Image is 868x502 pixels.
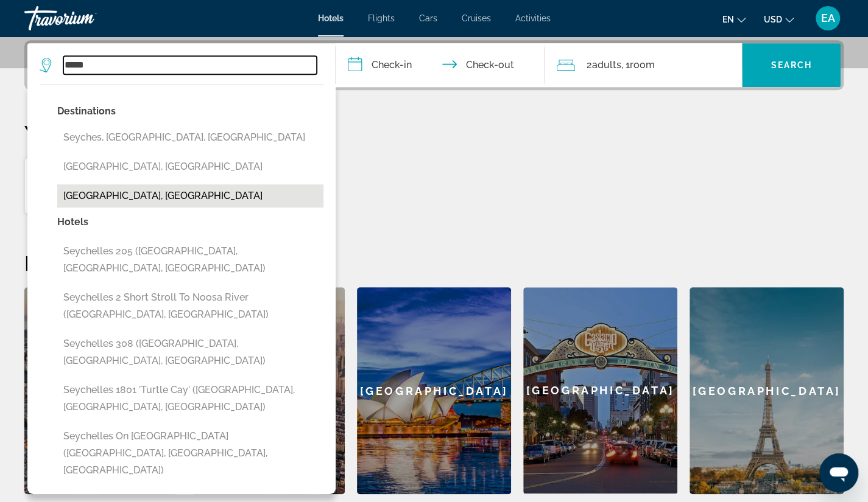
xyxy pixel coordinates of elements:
a: Cruises [462,13,491,23]
p: Your Recent Searches [24,120,844,145]
a: Travorium [24,2,146,34]
span: EA [821,12,835,24]
button: Hotels in [GEOGRAPHIC_DATA], [GEOGRAPHIC_DATA][DATE] - [DATE]1Room2Adults [24,157,289,214]
span: , 1 [621,57,654,74]
a: [GEOGRAPHIC_DATA] [690,287,844,494]
button: Seychelles 205 ([GEOGRAPHIC_DATA], [GEOGRAPHIC_DATA], [GEOGRAPHIC_DATA]) [57,240,323,280]
button: Change currency [764,10,794,28]
button: [GEOGRAPHIC_DATA], [GEOGRAPHIC_DATA] [57,184,323,207]
div: Search widget [27,43,841,87]
a: [GEOGRAPHIC_DATA] [24,287,178,494]
h2: Featured Destinations [24,251,844,275]
span: en [722,15,734,24]
button: Search [742,43,841,87]
a: Flights [368,13,395,23]
span: 2 [586,57,621,74]
a: Cars [419,13,437,23]
button: Travelers: 2 adults, 0 children [545,43,742,87]
iframe: Кнопка запуска окна обмена сообщениями [819,453,858,492]
button: Seyches, [GEOGRAPHIC_DATA], [GEOGRAPHIC_DATA] [57,126,323,149]
a: [GEOGRAPHIC_DATA] [523,287,677,494]
button: Seychelles 308 ([GEOGRAPHIC_DATA], [GEOGRAPHIC_DATA], [GEOGRAPHIC_DATA]) [57,332,323,372]
a: Hotels [318,13,344,23]
button: [GEOGRAPHIC_DATA], [GEOGRAPHIC_DATA] [57,155,323,178]
span: Adults [591,59,621,71]
button: Seychelles 2 Short stroll to Noosa River ([GEOGRAPHIC_DATA], [GEOGRAPHIC_DATA]) [57,286,323,326]
span: USD [764,15,782,24]
span: Search [771,60,812,70]
p: Hotels [57,214,323,231]
button: Check in and out dates [336,43,545,87]
span: Room [629,59,654,71]
p: Destinations [57,103,323,120]
div: [GEOGRAPHIC_DATA] [523,287,677,493]
button: Change language [722,10,746,28]
a: [GEOGRAPHIC_DATA] [357,287,511,494]
button: User Menu [812,5,844,31]
button: Seychelles on [GEOGRAPHIC_DATA] ([GEOGRAPHIC_DATA], [GEOGRAPHIC_DATA], [GEOGRAPHIC_DATA]) [57,425,323,482]
a: Activities [515,13,551,23]
button: Seychelles 1801 'Turtle Cay' ([GEOGRAPHIC_DATA], [GEOGRAPHIC_DATA], [GEOGRAPHIC_DATA]) [57,378,323,419]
